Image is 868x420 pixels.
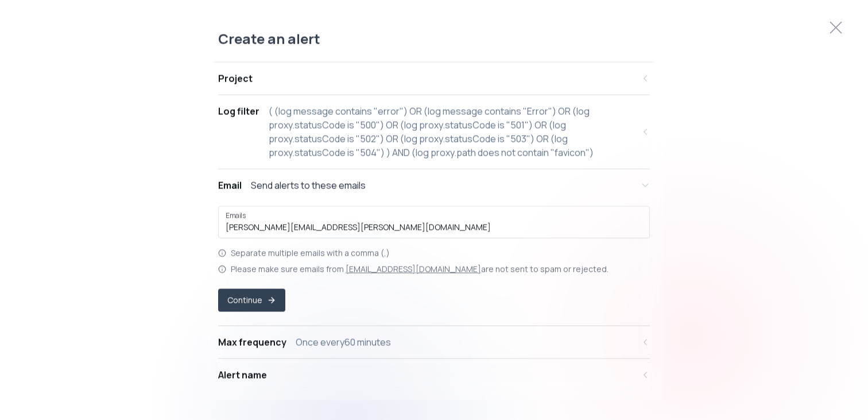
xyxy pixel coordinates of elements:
[218,62,650,94] button: Project
[218,71,253,85] div: Project
[346,263,481,274] u: [EMAIL_ADDRESS][DOMAIN_NAME]
[218,104,259,118] div: Log filter
[231,263,609,275] p: Please make sure emails from are not sent to spam or rejected.
[226,221,642,233] input: Emails
[226,210,250,220] label: Emails
[296,335,391,349] div: Once every 60 minutes
[218,201,650,325] div: EmailSend alerts to these emails
[218,335,286,349] div: Max frequency
[218,326,650,358] button: Max frequencyOnce every60 minutes
[218,178,242,192] div: Email
[214,29,654,62] div: Create an alert
[218,359,650,391] button: Alert name
[218,95,650,168] button: Log filter( (log message contains "error") OR (log message contains "Error") OR (log proxy.status...
[218,368,267,382] div: Alert name
[251,178,366,192] div: Send alerts to these emails
[218,288,285,311] button: Continue
[269,104,634,159] div: ( (log message contains "error") OR (log message contains "Error") OR (log proxy.statusCode is "5...
[231,247,390,259] p: Separate multiple emails with a comma (,)
[218,169,650,201] button: EmailSend alerts to these emails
